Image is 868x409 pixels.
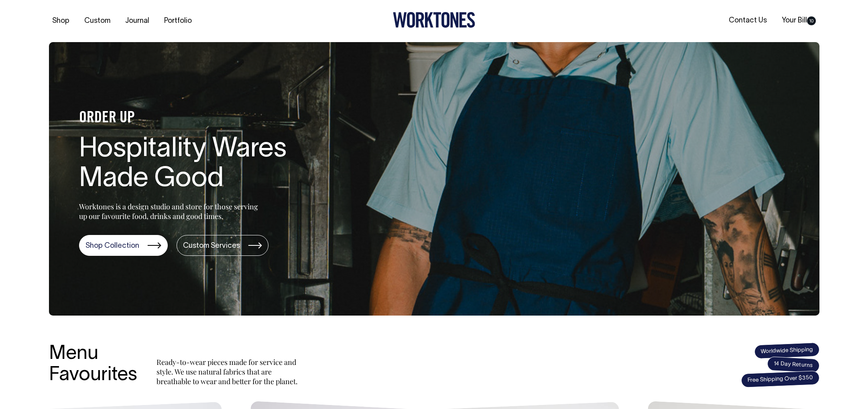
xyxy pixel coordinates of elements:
[122,14,152,28] a: Journal
[161,14,195,28] a: Portfolio
[79,135,336,195] h1: Hospitality Wares Made Good
[779,14,819,27] a: Your Bill10
[157,357,301,386] p: Ready-to-wear pieces made for service and style. We use natural fabrics that are breathable to we...
[49,14,73,28] a: Shop
[79,202,262,221] p: Worktones is a design studio and store for those serving up our favourite food, drinks and good t...
[767,356,820,373] span: 14 Day Returns
[177,235,268,256] a: Custom Services
[79,110,336,127] h4: ORDER UP
[807,16,816,25] span: 10
[726,14,770,27] a: Contact Us
[754,342,819,359] span: Worldwide Shipping
[49,344,137,386] h3: Menu Favourites
[741,371,819,388] span: Free Shipping Over $350
[81,14,114,28] a: Custom
[79,235,168,256] a: Shop Collection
